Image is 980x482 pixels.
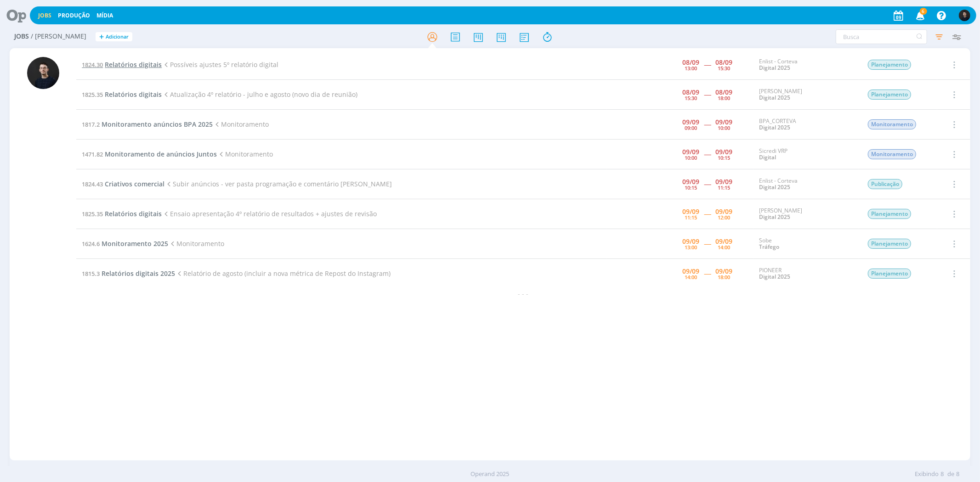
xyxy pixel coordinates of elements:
span: Adicionar [106,34,129,40]
span: Subir anúncios - ver pasta programação e comentário [PERSON_NAME] [164,179,392,188]
div: Sicredi VRP [759,148,854,161]
div: 08/09 [683,59,700,66]
span: 8 [956,470,959,479]
span: ----- [704,150,711,158]
div: 09/09 [716,149,733,155]
span: Monitoramento anúncios BPA 2025 [102,120,213,129]
button: 6 [910,7,929,24]
div: BPA_CORTEVA [759,118,854,131]
div: Enlist - Corteva [759,178,854,191]
span: Relatórios digitais [105,60,162,69]
span: Planejamento [868,269,911,279]
div: 10:15 [718,155,731,160]
a: 1825.35Relatórios digitais [82,90,162,99]
div: - - - [76,289,970,298]
div: [PERSON_NAME] [759,207,854,221]
span: Monitoramento [868,149,916,159]
span: 1824.43 [82,180,103,188]
a: Digital 2025 [759,273,790,280]
div: 09/09 [683,268,700,275]
a: Digital [759,153,776,161]
div: 10:15 [685,185,697,190]
span: Relatórios digitais [105,90,162,99]
span: Criativos comercial [105,179,164,188]
span: de [947,470,954,479]
a: Digital 2025 [759,94,790,101]
span: Exibindo [915,470,939,479]
button: Jobs [35,12,54,19]
a: Tráfego [759,243,779,251]
a: Jobs [38,11,51,19]
span: Monitoramento 2025 [102,239,168,248]
div: 08/09 [683,89,700,95]
a: 1624.6Monitoramento 2025 [82,239,168,248]
div: 09/09 [716,119,733,125]
div: 12:00 [718,215,731,220]
div: 13:00 [685,245,697,250]
span: ----- [704,60,711,69]
div: 08/09 [716,59,733,66]
span: Relatório de agosto (incluir a nova métrica de Repost do Instagram) [175,269,391,278]
button: C [958,7,971,23]
div: 10:00 [685,155,697,160]
span: 6 [920,8,927,15]
div: 13:00 [685,66,697,71]
span: 8 [940,470,944,479]
img: C [27,57,59,89]
div: 09/09 [716,238,733,245]
span: Publicação [868,179,902,189]
a: 1815.3Relatórios digitais 2025 [82,269,175,278]
a: Digital 2025 [759,183,790,191]
span: 1817.2 [82,120,100,129]
span: ----- [704,179,711,188]
a: 1825.35Relatórios digitais [82,209,162,218]
span: 1815.3 [82,269,100,278]
span: Planejamento [868,90,911,100]
div: 11:15 [685,215,697,220]
span: 1825.35 [82,90,103,99]
span: + [99,32,104,42]
div: Enlist - Corteva [759,58,854,72]
span: ----- [704,90,711,99]
button: Mídia [94,12,116,19]
div: 18:00 [718,95,731,101]
a: 1824.43Criativos comercial [82,179,164,188]
div: 15:30 [718,66,731,71]
a: Digital 2025 [759,123,790,131]
div: Sobe [759,237,854,251]
a: Digital 2025 [759,213,790,221]
span: Monitoramento [217,150,273,158]
div: 18:00 [718,275,731,280]
input: Busca [836,29,927,44]
a: Mídia [96,11,113,19]
span: ----- [704,209,711,218]
a: Digital 2025 [759,64,790,72]
span: ----- [704,120,711,129]
div: 09/09 [683,119,700,125]
div: 14:00 [685,275,697,280]
span: Relatórios digitais 2025 [102,269,175,278]
a: Produção [58,11,90,19]
div: 09/09 [683,208,700,215]
span: Relatórios digitais [105,209,162,218]
span: 1825.35 [82,210,103,218]
span: 1624.6 [82,240,100,248]
div: 09/09 [716,268,733,275]
div: 09/09 [683,149,700,155]
div: 09:00 [685,125,697,130]
span: Planejamento [868,60,911,70]
div: 09/09 [683,238,700,245]
span: / [PERSON_NAME] [31,33,86,40]
div: 10:00 [718,125,731,130]
button: Produção [55,12,93,19]
div: 14:00 [718,245,731,250]
span: Monitoramento de anúncios Juntos [105,150,217,158]
span: Planejamento [868,239,911,249]
span: Monitoramento [168,239,224,248]
span: 1471.82 [82,150,103,158]
span: ----- [704,269,711,278]
div: 09/09 [716,179,733,185]
span: ----- [704,239,711,248]
button: +Adicionar [96,32,132,42]
div: 08/09 [716,89,733,95]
